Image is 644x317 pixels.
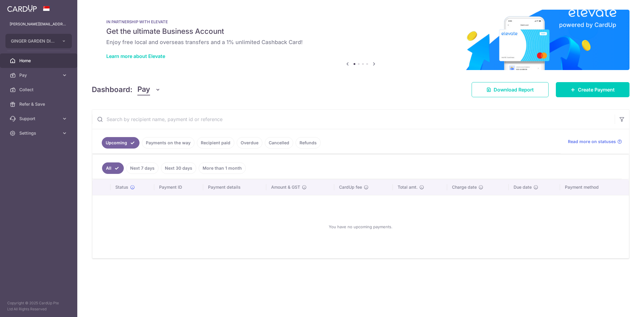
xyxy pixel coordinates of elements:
span: Status [115,184,128,190]
span: Read more on statuses [568,139,616,145]
span: Support [19,116,59,122]
th: Payment details [203,179,267,195]
h6: Enjoy free local and overseas transfers and a 1% unlimited Cashback Card! [106,39,615,46]
span: Pay [137,84,150,95]
h4: Dashboard: [92,84,133,95]
a: Next 7 days [126,162,159,174]
input: Search by recipient name, payment id or reference [92,110,615,129]
a: Refunds [296,137,321,149]
button: Pay [137,84,161,95]
a: Upcoming [102,137,139,149]
span: Refer & Save [19,101,59,107]
span: Pay [19,72,59,78]
p: IN PARTNERSHIP WITH ELEVATE [106,19,615,24]
h5: Get the ultimate Business Account [106,27,615,36]
span: Settings [19,130,59,136]
th: Payment method [560,179,629,195]
a: Read more on statuses [568,139,622,145]
a: Create Payment [556,82,630,97]
a: More than 1 month [199,162,246,174]
a: Download Report [472,82,549,97]
a: Payments on the way [142,137,194,149]
button: GINGER GARDEN DINING PTE. LTD. [5,34,72,48]
span: Collect [19,87,59,93]
span: Home [19,58,59,64]
span: CardUp fee [339,184,362,190]
a: All [102,162,124,174]
a: Overdue [237,137,262,149]
a: Next 30 days [161,162,196,174]
span: Create Payment [578,86,615,93]
a: Cancelled [265,137,293,149]
span: Download Report [494,86,534,93]
span: Charge date [452,184,477,190]
a: Learn more about Elevate [106,53,165,59]
a: Recipient paid [197,137,234,149]
img: CardUp [7,5,37,12]
span: Total amt. [398,184,418,190]
div: You have no upcoming payments. [100,200,622,253]
p: [PERSON_NAME][EMAIL_ADDRESS][DOMAIN_NAME] [10,21,68,27]
span: Amount & GST [271,184,300,190]
span: Due date [514,184,532,190]
img: Renovation banner [92,10,630,70]
th: Payment ID [154,179,203,195]
span: GINGER GARDEN DINING PTE. LTD. [11,38,56,44]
